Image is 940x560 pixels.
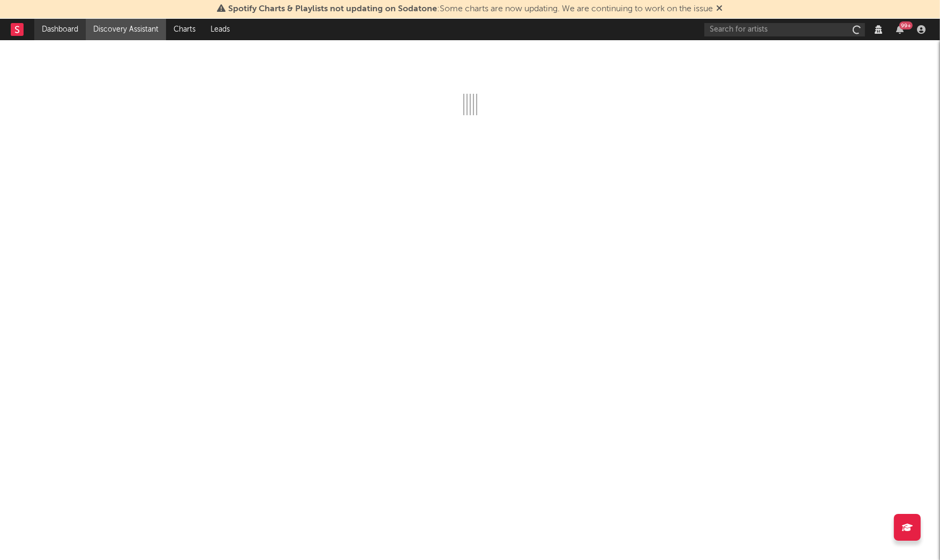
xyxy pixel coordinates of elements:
[896,25,904,34] button: 99+
[229,5,438,13] span: Spotify Charts & Playlists not updating on Sodatone
[229,5,713,13] span: : Some charts are now updating. We are continuing to work on the issue
[86,19,166,40] a: Discovery Assistant
[899,21,913,29] div: 99 +
[34,19,86,40] a: Dashboard
[704,23,865,36] input: Search for artists
[203,19,237,40] a: Leads
[166,19,203,40] a: Charts
[717,5,723,13] span: Dismiss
